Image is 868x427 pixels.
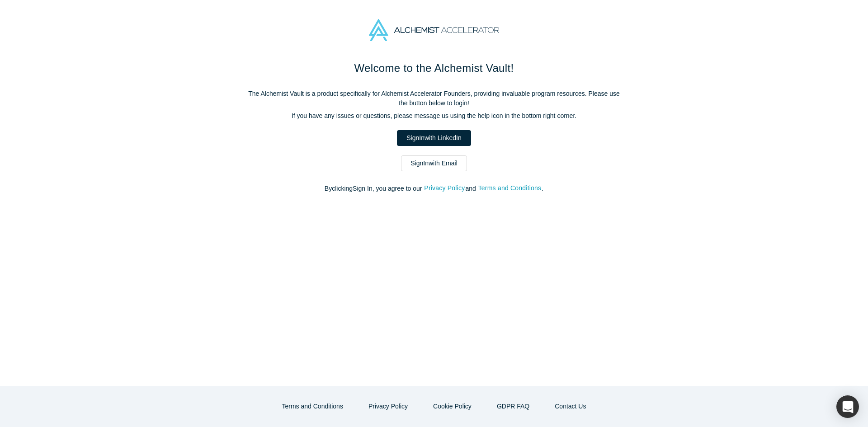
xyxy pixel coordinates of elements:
button: Terms and Conditions [273,399,353,414]
p: By clicking Sign In , you agree to our and . [244,184,624,193]
button: Cookie Policy [424,399,481,414]
button: Privacy Policy [359,399,417,414]
a: SignInwith Email [401,155,467,171]
p: If you have any issues or questions, please message us using the help icon in the bottom right co... [244,111,624,121]
p: The Alchemist Vault is a product specifically for Alchemist Accelerator Founders, providing inval... [244,89,624,108]
button: Privacy Policy [424,183,465,193]
a: SignInwith LinkedIn [397,130,471,146]
button: Contact Us [545,399,595,414]
button: Terms and Conditions [478,183,542,193]
a: GDPR FAQ [487,399,539,414]
h1: Welcome to the Alchemist Vault! [244,60,624,76]
img: Alchemist Accelerator Logo [369,19,499,41]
